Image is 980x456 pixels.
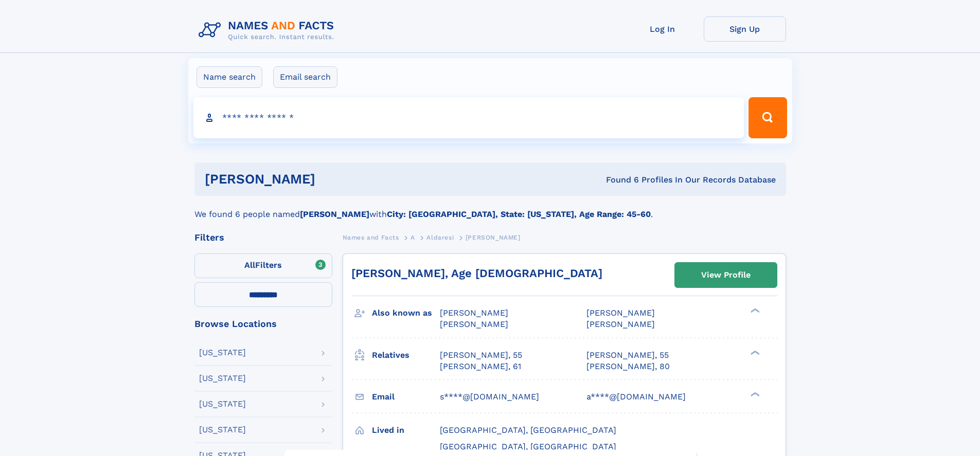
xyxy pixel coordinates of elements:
[193,97,744,138] input: search input
[372,388,440,406] h3: Email
[460,174,776,186] div: Found 6 Profiles In Our Records Database
[621,16,704,42] a: Log In
[199,349,246,357] div: [US_STATE]
[586,308,655,318] span: [PERSON_NAME]
[748,391,760,397] div: ❯
[199,400,246,408] div: [US_STATE]
[466,234,521,241] span: [PERSON_NAME]
[343,231,399,244] a: Names and Facts
[440,308,508,318] span: [PERSON_NAME]
[701,263,751,287] div: View Profile
[194,16,343,44] img: Logo Names and Facts
[749,97,787,138] button: Search Button
[194,233,332,242] div: Filters
[426,234,454,241] span: Aldaresi
[351,267,602,280] a: [PERSON_NAME], Age [DEMOGRAPHIC_DATA]
[426,231,454,244] a: Aldaresi
[748,349,760,356] div: ❯
[194,253,332,278] label: Filters
[440,319,508,329] span: [PERSON_NAME]
[748,307,760,314] div: ❯
[387,209,651,219] b: City: [GEOGRAPHIC_DATA], State: [US_STATE], Age Range: 45-60
[372,422,440,439] h3: Lived in
[199,374,246,382] div: [US_STATE]
[300,209,369,219] b: [PERSON_NAME]
[194,319,332,329] div: Browse Locations
[372,346,440,364] h3: Relatives
[675,263,777,287] a: View Profile
[440,350,522,361] a: [PERSON_NAME], 55
[704,16,786,42] a: Sign Up
[372,304,440,322] h3: Also known as
[440,425,616,435] span: [GEOGRAPHIC_DATA], [GEOGRAPHIC_DATA]
[194,196,786,221] div: We found 6 people named with .
[411,234,415,241] span: A
[586,350,669,361] a: [PERSON_NAME], 55
[199,426,246,434] div: [US_STATE]
[411,231,415,244] a: A
[197,66,262,88] label: Name search
[440,361,521,372] a: [PERSON_NAME], 61
[205,173,461,186] h1: [PERSON_NAME]
[440,442,616,451] span: [GEOGRAPHIC_DATA], [GEOGRAPHIC_DATA]
[244,260,255,270] span: All
[273,66,337,88] label: Email search
[586,361,670,372] a: [PERSON_NAME], 80
[586,319,655,329] span: [PERSON_NAME]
